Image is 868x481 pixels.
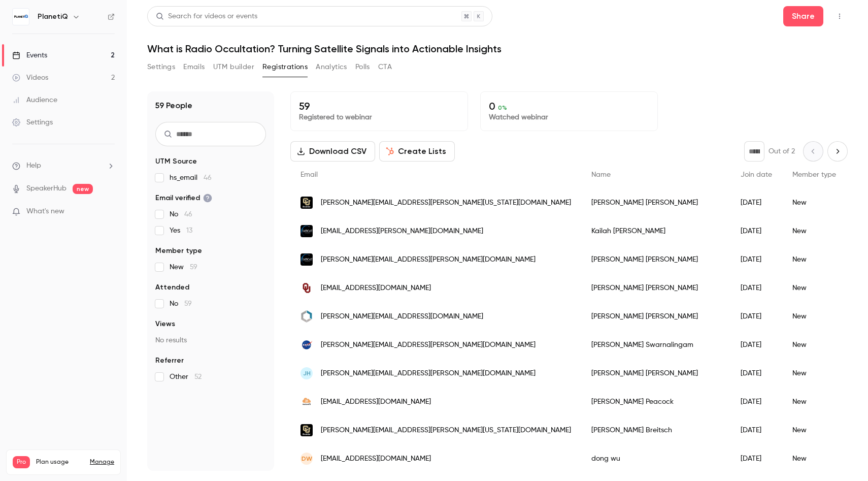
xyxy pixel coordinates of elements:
img: earthcast-technologies.com [301,253,313,266]
button: Emails [183,59,205,75]
div: Search for videos or events [156,11,257,22]
p: Out of 2 [769,146,795,156]
span: No [170,299,192,309]
span: 52 [194,373,202,380]
div: [PERSON_NAME] [PERSON_NAME] [581,359,730,388]
div: [DATE] [730,416,782,444]
button: Share [783,6,823,26]
img: PlanetiQ [13,9,29,25]
span: Help [26,161,41,171]
div: [DATE] [730,359,782,388]
span: 46 [204,174,212,181]
a: SpeakerHub [26,183,66,194]
span: Name [591,171,611,178]
span: 13 [186,227,192,234]
span: Email [301,171,318,178]
div: [DATE] [730,331,782,359]
span: No [170,209,192,219]
div: New [782,331,846,359]
button: Next page [827,141,848,162]
section: facet-groups [155,156,266,382]
p: 59 [299,100,459,112]
img: catalyst.law [301,310,313,323]
div: New [782,245,846,274]
span: 59 [184,300,192,307]
div: Settings [12,117,53,127]
span: [PERSON_NAME][EMAIL_ADDRESS][PERSON_NAME][US_STATE][DOMAIN_NAME] [321,198,571,208]
span: 0 % [498,104,507,111]
span: [PERSON_NAME][EMAIL_ADDRESS][PERSON_NAME][DOMAIN_NAME] [321,340,536,350]
div: Videos [12,73,48,83]
div: Kailah [PERSON_NAME] [581,217,730,245]
span: Email verified [155,193,212,203]
div: [DATE] [730,388,782,416]
span: hs_email [170,173,212,183]
h6: PlanetiQ [38,12,68,22]
button: UTM builder [213,59,254,75]
div: [PERSON_NAME] Swarnalingam [581,331,730,359]
div: [DATE] [730,302,782,331]
button: Create Lists [379,141,455,162]
div: [DATE] [730,245,782,274]
button: Settings [147,59,175,75]
span: Other [170,372,202,382]
div: [PERSON_NAME] [PERSON_NAME] [581,302,730,331]
img: colorado.edu [301,424,313,436]
span: [PERSON_NAME][EMAIL_ADDRESS][DOMAIN_NAME] [321,311,483,322]
div: New [782,416,846,444]
button: CTA [378,59,392,75]
img: colorado.edu [301,197,313,209]
div: [PERSON_NAME] [PERSON_NAME] [581,188,730,217]
span: Referrer [155,356,184,366]
span: [PERSON_NAME][EMAIL_ADDRESS][PERSON_NAME][DOMAIN_NAME] [321,254,536,265]
div: Events [12,50,47,60]
span: Member type [155,246,202,256]
span: UTM Source [155,156,197,167]
span: What's new [26,206,64,217]
div: [DATE] [730,217,782,245]
span: [EMAIL_ADDRESS][DOMAIN_NAME] [321,397,431,407]
span: dw [302,454,312,463]
h1: 59 People [155,100,192,112]
span: [EMAIL_ADDRESS][DOMAIN_NAME] [321,283,431,294]
div: [DATE] [730,444,782,473]
div: [DATE] [730,188,782,217]
span: Pro [13,456,30,468]
span: Views [155,319,175,329]
span: New [170,262,197,272]
div: dong wu [581,444,730,473]
div: [PERSON_NAME] Breitsch [581,416,730,444]
span: [PERSON_NAME][EMAIL_ADDRESS][PERSON_NAME][DOMAIN_NAME] [321,368,536,379]
div: New [782,217,846,245]
span: JH [303,369,311,378]
button: Download CSV [290,141,375,162]
div: New [782,388,846,416]
img: ou.edu [301,282,313,294]
div: New [782,302,846,331]
span: 46 [184,211,192,218]
span: [EMAIL_ADDRESS][DOMAIN_NAME] [321,454,431,464]
button: Analytics [316,59,347,75]
button: Registrations [262,59,308,75]
li: help-dropdown-opener [12,161,115,171]
div: [PERSON_NAME] Peacock [581,388,730,416]
div: New [782,274,846,302]
div: [PERSON_NAME] [PERSON_NAME] [581,245,730,274]
span: Member type [792,171,836,178]
div: [DATE] [730,274,782,302]
span: 59 [190,264,197,271]
span: [EMAIL_ADDRESS][PERSON_NAME][DOMAIN_NAME] [321,226,483,237]
button: Polls [355,59,370,75]
p: Watched webinar [489,112,649,122]
img: nasa.gov [301,339,313,351]
div: New [782,359,846,388]
span: Yes [170,226,192,236]
span: [PERSON_NAME][EMAIL_ADDRESS][PERSON_NAME][US_STATE][DOMAIN_NAME] [321,425,571,436]
img: earthcast-technologies.com [301,225,313,237]
h1: What is Radio Occultation? Turning Satellite Signals into Actionable Insights [147,43,848,55]
img: metswift.com [301,396,313,408]
span: Attended [155,282,189,293]
p: 0 [489,100,649,112]
span: Plan usage [36,458,84,466]
div: New [782,188,846,217]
